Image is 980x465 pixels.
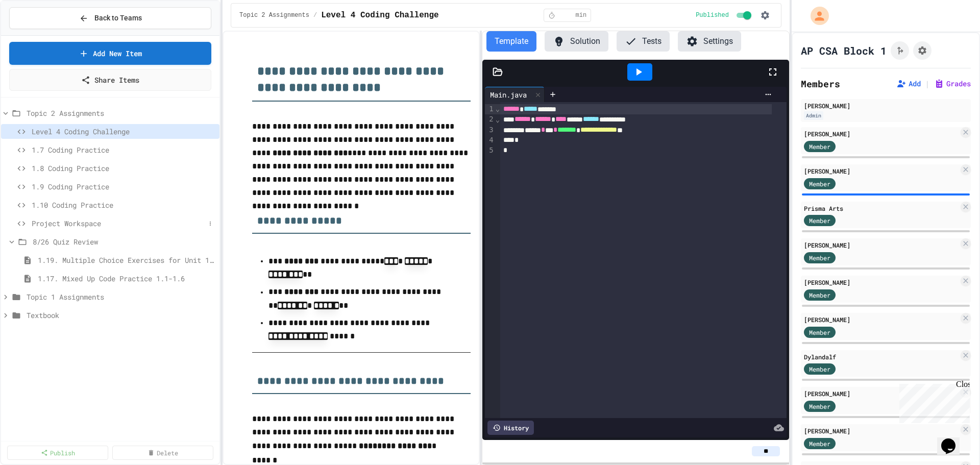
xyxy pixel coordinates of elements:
[495,115,500,124] span: Fold line
[804,389,959,398] div: [PERSON_NAME]
[205,218,215,229] button: More options
[801,43,887,58] h1: AP CSA Block 1
[485,125,495,135] div: 3
[112,446,213,460] a: Delete
[32,200,215,210] span: 1.10 Coding Practice
[487,421,534,435] div: History
[4,4,70,65] div: Chat with us now!Close
[809,328,830,337] span: Member
[576,11,587,19] span: min
[32,126,215,137] span: Level 4 Coding Challenge
[32,181,215,192] span: 1.9 Coding Practice
[545,31,608,52] button: Solution
[9,69,211,91] a: Share Items
[804,240,959,250] div: [PERSON_NAME]
[925,78,930,90] span: |
[801,77,840,91] h2: Members
[9,42,211,65] a: Add New Item
[804,166,959,176] div: [PERSON_NAME]
[804,129,959,138] div: [PERSON_NAME]
[32,163,215,174] span: 1.8 Coding Practice
[809,179,830,188] span: Member
[38,273,215,284] span: 1.17. Mixed Up Code Practice 1.1-1.6
[9,7,211,29] button: Back to Teams
[617,31,670,52] button: Tests
[809,253,830,262] span: Member
[33,236,215,247] span: 8/26 Quiz Review
[486,31,536,52] button: Template
[804,204,959,213] div: Prisma Arts
[94,13,142,23] span: Back to Teams
[804,111,823,120] div: Admin
[27,310,215,321] span: Textbook
[313,11,317,19] span: /
[485,114,495,125] div: 2
[485,145,495,156] div: 5
[809,364,830,374] span: Member
[804,426,959,435] div: [PERSON_NAME]
[485,89,532,100] div: Main.java
[495,105,500,113] span: Fold line
[678,31,741,52] button: Settings
[321,9,438,21] span: Level 4 Coding Challenge
[804,101,968,110] div: [PERSON_NAME]
[934,79,971,89] button: Grades
[809,216,830,225] span: Member
[913,41,932,60] button: Assignment Settings
[485,104,495,114] div: 1
[896,79,921,89] button: Add
[7,446,108,460] a: Publish
[804,278,959,287] div: [PERSON_NAME]
[804,352,959,361] div: Dylandalf
[809,142,830,151] span: Member
[804,315,959,324] div: [PERSON_NAME]
[937,424,970,455] iframe: chat widget
[485,87,545,102] div: Main.java
[891,41,909,60] button: Click to see fork details
[696,11,729,19] span: Published
[809,290,830,300] span: Member
[809,439,830,448] span: Member
[32,144,215,155] span: 1.7 Coding Practice
[485,135,495,145] div: 4
[800,4,831,28] div: My Account
[27,291,215,302] span: Topic 1 Assignments
[895,380,970,423] iframe: chat widget
[239,11,309,19] span: Topic 2 Assignments
[32,218,205,229] span: Project Workspace
[809,402,830,411] span: Member
[696,9,753,21] div: Content is published and visible to students
[38,255,215,265] span: 1.19. Multiple Choice Exercises for Unit 1a (1.1-1.6)
[27,108,215,118] span: Topic 2 Assignments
